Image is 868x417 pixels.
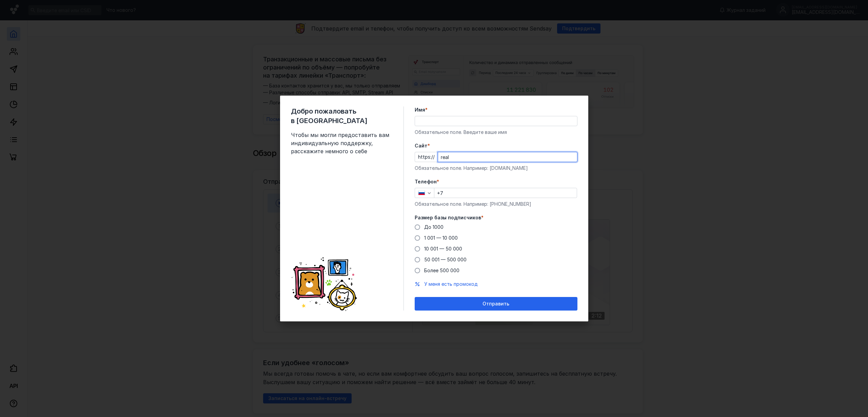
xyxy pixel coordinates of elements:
button: Отправить [415,297,577,311]
span: Чтобы мы могли предоставить вам индивидуальную поддержку, расскажите немного о себе [291,131,393,155]
span: До 1000 [424,224,443,230]
span: 10 001 — 50 000 [424,246,462,252]
div: Обязательное поле. Введите ваше имя [415,129,577,136]
span: У меня есть промокод [424,281,478,287]
span: 1 001 — 10 000 [424,235,458,241]
button: У меня есть промокод [424,281,478,287]
div: Обязательное поле. Например: [DOMAIN_NAME] [415,165,577,172]
span: Отправить [482,301,509,307]
span: Телефон [415,178,437,185]
span: Cайт [415,142,428,149]
span: Размер базы подписчиков [415,214,481,221]
span: 50 001 — 500 000 [424,257,467,262]
span: Имя [415,106,425,113]
span: Добро пожаловать в [GEOGRAPHIC_DATA] [291,106,393,125]
div: Обязательное поле. Например: [PHONE_NUMBER] [415,201,577,207]
span: Более 500 000 [424,267,459,273]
